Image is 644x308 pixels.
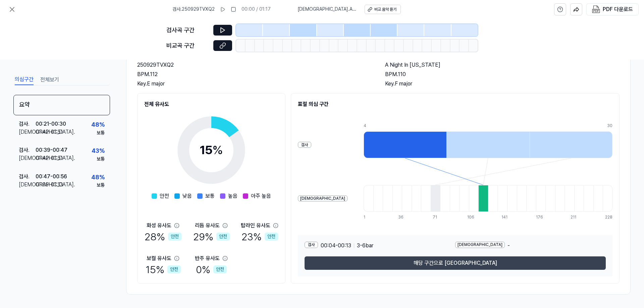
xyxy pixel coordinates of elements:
div: 4 [364,123,446,129]
div: 비교 음악 듣기 [374,7,396,12]
div: 00:00 / 01:17 [241,6,271,13]
div: 28 % [145,230,181,244]
div: 1 [364,214,373,220]
div: [DEMOGRAPHIC_DATA] . [19,181,36,189]
button: 비교 음악 듣기 [365,5,401,14]
div: [DEMOGRAPHIC_DATA] . [19,154,36,162]
div: 검사곡 구간 [166,25,209,35]
div: 36 [398,214,408,220]
div: 43 % [92,146,105,156]
div: 30 [607,123,612,129]
span: 검사 . 250929TVXQ2 [172,6,215,13]
div: 48 % [91,120,105,130]
img: PDF Download [592,5,600,13]
div: 검사 [298,142,311,148]
div: PDF 다운로드 [603,5,633,14]
svg: help [557,6,563,13]
div: 탑라인 유사도 [241,222,270,230]
span: 아주 높음 [251,192,271,200]
div: 안전 [265,233,278,241]
div: 반주 유사도 [195,254,220,262]
button: 의심구간 [15,74,34,85]
div: 176 [536,214,546,220]
img: share [573,6,579,12]
button: 전체보기 [40,74,59,85]
span: 00:04 - 00:13 [321,242,351,250]
div: [DEMOGRAPHIC_DATA] [455,242,505,248]
button: help [554,3,566,15]
h2: 표절 의심 구간 [298,100,612,108]
div: BPM. 110 [385,70,620,78]
div: 141 [501,214,511,220]
div: 요약 [13,95,110,115]
div: 검사 . [19,173,36,181]
div: 보컬 유사도 [147,254,171,262]
div: 안전 [213,265,227,273]
div: 00:47 - 00:56 [36,173,67,181]
span: [DEMOGRAPHIC_DATA] . A Night In [US_STATE] [298,6,357,13]
div: 검사 . [19,146,36,154]
span: 안전 [160,192,169,200]
div: [DEMOGRAPHIC_DATA] . [19,128,36,136]
div: 106 [467,214,477,220]
div: 검사 [305,242,318,248]
button: 해당 구간으로 [GEOGRAPHIC_DATA] [305,256,606,270]
div: 29 % [193,230,230,244]
div: BPM. 112 [137,70,372,78]
span: 높음 [228,192,237,200]
div: 화성 유사도 [147,222,171,230]
span: 3 - 6 bar [357,242,373,250]
div: 71 [433,214,442,220]
div: 안전 [167,265,181,273]
span: 보통 [205,192,215,200]
div: 안전 [168,233,181,241]
div: 211 [571,214,580,220]
div: 비교곡 구간 [166,41,209,51]
div: 리듬 유사도 [195,222,220,230]
div: 보통 [97,156,105,163]
h2: 250929TVXQ2 [137,61,372,69]
div: 48 % [91,173,105,182]
div: 0 % [196,262,227,276]
div: [DEMOGRAPHIC_DATA] [298,195,347,202]
h2: 전체 유사도 [144,100,278,108]
div: Key. F major [385,80,620,88]
div: 보통 [97,182,105,189]
div: 15 [200,141,223,159]
div: 01:05 - 01:13 [36,181,63,189]
button: PDF 다운로드 [591,4,634,15]
div: 00:21 - 00:30 [36,120,66,128]
div: 01:42 - 01:51 [36,128,63,136]
div: Key. E major [137,80,372,88]
div: 검사 . [19,120,36,128]
h2: A Night In [US_STATE] [385,61,620,69]
div: 23 % [241,230,278,244]
div: 01:42 - 01:51 [36,154,63,162]
div: 안전 [216,233,230,241]
div: 15 % [146,262,181,276]
span: % [212,143,223,157]
div: 228 [605,214,612,220]
span: 낮음 [182,192,192,200]
div: 00:39 - 00:47 [36,146,67,154]
div: 보통 [97,130,105,136]
div: - [455,242,606,250]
